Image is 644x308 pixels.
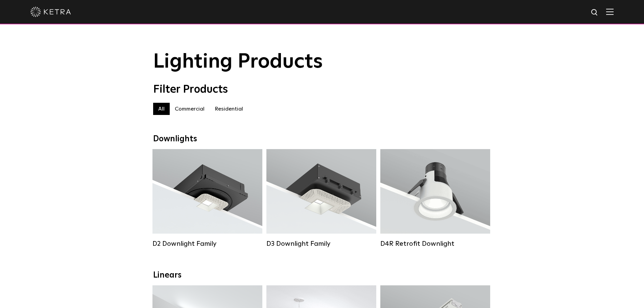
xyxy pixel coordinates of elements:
div: D4R Retrofit Downlight [380,240,490,248]
a: D4R Retrofit Downlight Lumen Output:800Colors:White / BlackBeam Angles:15° / 25° / 40° / 60°Watta... [380,149,490,248]
label: All [153,103,170,115]
div: D2 Downlight Family [152,240,262,248]
label: Residential [210,103,248,115]
a: D3 Downlight Family Lumen Output:700 / 900 / 1100Colors:White / Black / Silver / Bronze / Paintab... [266,149,376,248]
a: D2 Downlight Family Lumen Output:1200Colors:White / Black / Gloss Black / Silver / Bronze / Silve... [152,149,262,248]
img: ketra-logo-2019-white [30,7,71,17]
img: search icon [591,8,599,17]
div: Downlights [153,134,491,144]
div: Linears [153,270,491,280]
div: D3 Downlight Family [266,240,376,248]
img: Hamburger%20Nav.svg [606,8,614,15]
span: Lighting Products [153,52,323,72]
label: Commercial [170,103,210,115]
div: Filter Products [153,83,491,96]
